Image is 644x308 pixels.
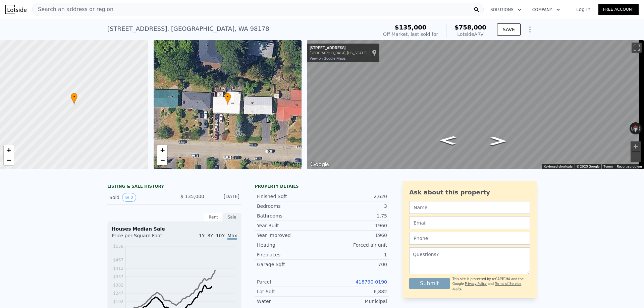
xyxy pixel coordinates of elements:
span: © 2025 Google [577,165,599,168]
div: 1960 [322,222,387,229]
div: 1.75 [322,212,387,219]
tspan: $558 [113,244,123,249]
path: Go West, S 127th Pl [432,134,464,147]
div: Heating [257,242,322,248]
div: Garage Sqft [257,261,322,268]
span: − [7,156,11,164]
div: [DATE] [210,193,239,202]
div: Sold [109,193,169,202]
div: Fireplaces [257,251,322,258]
span: − [160,156,164,164]
button: Toggle fullscreen view [632,43,642,53]
tspan: $412 [113,266,123,271]
div: Municipal [322,298,387,305]
a: Zoom out [157,155,167,165]
span: • [71,94,77,100]
div: Finished Sqft [257,193,322,200]
input: Phone [409,232,530,245]
a: Log In [568,6,598,13]
div: Map [307,40,644,169]
div: 6,882 [322,288,387,295]
span: $135,000 [395,24,427,31]
button: Show Options [523,23,537,36]
span: 3Y [207,233,213,238]
div: Off Market, last sold for [383,31,438,38]
span: Max [227,233,237,240]
input: Name [409,201,530,214]
div: Houses Median Sale [112,226,237,232]
span: • [224,94,231,100]
div: Sale [223,213,241,222]
span: $ 135,000 [180,194,204,199]
div: Water [257,298,322,305]
button: Rotate counterclockwise [630,122,633,134]
tspan: $192 [113,299,123,304]
div: Price per Square Foot [112,232,174,243]
img: Lotside [5,5,26,14]
tspan: $247 [113,291,123,296]
a: Zoom in [4,145,14,155]
img: Google [309,160,331,169]
tspan: $302 [113,283,123,288]
div: 700 [322,261,387,268]
div: Parcel [257,279,322,285]
button: SAVE [497,23,521,36]
div: • [71,93,77,105]
span: $758,000 [454,24,486,31]
a: Open this area in Google Maps (opens a new window) [309,160,331,169]
button: Zoom in [631,141,641,151]
a: View on Google Maps [310,56,346,61]
div: Year Built [257,222,322,229]
button: Rotate clockwise [638,122,642,134]
a: Report a problem [617,165,642,168]
button: Company [527,4,566,16]
button: Zoom out [631,152,641,162]
a: Zoom out [4,155,14,165]
div: Bedrooms [257,203,322,209]
span: 1Y [199,233,205,238]
tspan: $357 [113,274,123,279]
button: View historical data [122,193,136,202]
div: Property details [255,184,389,189]
div: 3 [322,203,387,209]
button: Submit [409,278,450,289]
div: Forced air unit [322,242,387,248]
div: LISTING & SALE HISTORY [107,184,241,190]
div: This site is protected by reCAPTCHA and the Google and apply. [452,277,530,291]
span: + [160,146,164,154]
div: Year Improved [257,232,322,239]
input: Email [409,217,530,229]
div: [STREET_ADDRESS] [310,46,367,51]
div: 2,620 [322,193,387,200]
a: Terms of Service [495,282,521,286]
span: + [7,146,11,154]
div: [GEOGRAPHIC_DATA], [US_STATE] [310,51,367,55]
a: Terms (opens in new tab) [603,165,613,168]
div: Lotside ARV [454,31,486,38]
a: Show location on map [372,49,377,57]
a: Zoom in [157,145,167,155]
button: Keyboard shortcuts [544,164,573,169]
span: 10Y [216,233,225,238]
div: Lot Sqft [257,288,322,295]
span: Search an address or region [33,5,113,13]
div: Bathrooms [257,212,322,219]
div: 1960 [322,232,387,239]
path: Go East, S 127th Pl [482,134,514,147]
div: • [224,93,231,105]
button: Reset the view [633,122,638,134]
div: Rent [204,213,223,222]
tspan: $467 [113,258,123,262]
a: 418790-0190 [356,279,387,285]
button: Solutions [485,4,527,16]
a: Privacy Policy [465,282,487,286]
div: [STREET_ADDRESS] , [GEOGRAPHIC_DATA] , WA 98178 [107,24,269,34]
div: Ask about this property [409,188,530,197]
a: Free Account [598,4,639,15]
div: 1 [322,251,387,258]
div: Street View [307,40,644,169]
